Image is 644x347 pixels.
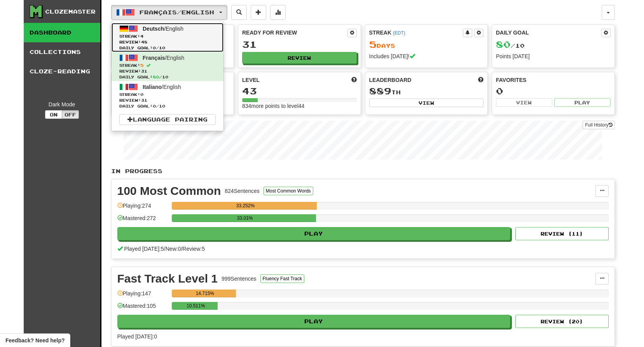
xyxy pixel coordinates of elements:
button: Play [117,315,511,328]
span: 80 [153,75,159,79]
span: Streak: [119,62,216,68]
span: 5 [140,63,143,68]
span: New: 0 [166,246,181,252]
a: Deutsch/EnglishStreak:4 Review:48Daily Goal:0/10 [112,23,223,52]
div: 999 Sentences [222,275,257,283]
button: Review [242,52,357,64]
span: 0 [153,45,156,50]
button: Play [554,98,611,107]
span: Daily Goal: / 10 [119,103,216,109]
span: 0 [140,92,143,97]
a: Full History [583,121,614,129]
span: Daily Goal: / 10 [119,45,216,51]
span: / English [143,84,181,90]
div: Fast Track Level 1 [117,273,218,285]
span: Français / English [140,9,214,16]
div: Mastered: 272 [117,214,168,227]
span: Leaderboard [369,76,412,84]
span: 0 [153,104,156,108]
a: Collections [24,42,100,62]
span: / 10 [496,42,525,49]
span: Level [242,76,260,84]
div: 100 Most Common [117,185,221,197]
span: 4 [140,34,143,38]
span: Français [143,55,165,61]
span: Review: 48 [119,39,216,45]
span: Italiano [143,84,162,90]
span: 889 [369,85,391,96]
button: View [496,98,552,107]
span: Review: 31 [119,97,216,103]
button: Review (11) [515,227,609,240]
span: / English [143,55,184,61]
span: Streak: [119,33,216,39]
button: Search sentences [231,5,247,20]
div: 31 [242,40,357,49]
div: Mastered: 105 [117,302,168,315]
span: This week in points, UTC [478,76,483,84]
span: Score more points to level up [351,76,357,84]
a: Cloze-Reading [24,62,100,81]
button: Review (20) [515,315,609,328]
div: 33.01% [174,214,316,222]
div: th [369,86,484,96]
div: Playing: 274 [117,202,168,215]
a: Italiano/EnglishStreak:0 Review:31Daily Goal:0/10 [112,81,223,110]
div: 14.715% [174,290,236,297]
button: Play [117,227,511,240]
div: Clozemaster [45,8,96,16]
div: 43 [242,86,357,96]
div: 0 [496,86,611,96]
span: / [164,246,166,252]
span: Review: 31 [119,68,216,74]
p: In Progress [111,167,615,175]
button: On [45,110,62,119]
div: Points [DATE] [496,52,611,60]
div: Dark Mode [30,101,94,108]
div: 824 Sentences [225,187,260,195]
span: Review: 5 [182,246,205,252]
span: / English [143,26,183,32]
button: Français/English [111,5,227,20]
span: Daily Goal: / 10 [119,74,216,80]
span: Played [DATE]: 5 [124,246,164,252]
span: 80 [496,39,511,50]
a: Dashboard [24,23,100,42]
div: Favorites [496,76,611,84]
button: View [369,99,484,107]
div: Day s [369,40,484,50]
button: More stats [270,5,286,20]
div: Includes [DATE]! [369,52,484,60]
div: Streak [369,29,463,36]
button: Off [62,110,79,119]
button: Most Common Words [264,187,313,195]
button: Add sentence to collection [251,5,266,20]
span: Played [DATE]: 0 [117,333,157,340]
span: 5 [369,39,377,50]
a: Français/EnglishStreak:5 Review:31Daily Goal:80/10 [112,52,223,81]
div: Daily Goal [496,29,601,37]
a: Language Pairing [119,114,216,125]
div: Ready for Review [242,29,347,36]
span: Open feedback widget [5,337,65,344]
div: 33.252% [174,202,317,210]
span: / [181,246,182,252]
div: 10.511% [174,302,218,310]
div: 834 more points to level 44 [242,102,357,110]
button: Fluency Fast Track [260,274,304,283]
a: (EDT) [393,30,405,36]
div: Playing: 147 [117,290,168,302]
span: Streak: [119,92,216,97]
span: Deutsch [143,26,164,32]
